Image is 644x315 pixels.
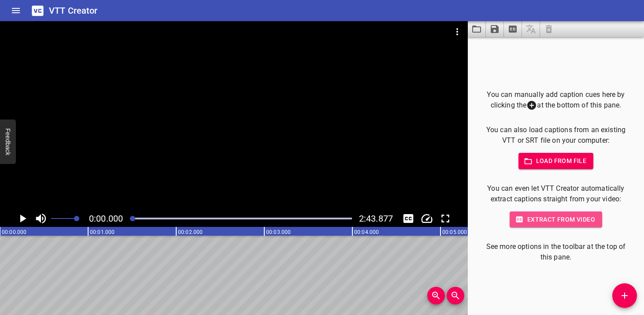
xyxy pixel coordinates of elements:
[400,210,417,227] div: Hide/Show Captions
[418,210,435,227] div: Playback Speed
[486,21,504,37] button: Save captions to file
[359,213,393,224] span: Video Duration
[400,210,417,227] button: Toggle captions
[507,24,518,34] svg: Extract captions from video
[526,156,587,167] span: Load from file
[504,21,522,37] button: Extract captions from video
[178,229,203,235] text: 00:02.000
[442,229,467,235] text: 00:05.000
[522,21,540,37] span: Add some captions below, then you can translate them.
[418,210,435,227] button: Change Playback Speed
[482,125,630,146] p: You can also load captions from an existing VTT or SRT file on your computer:
[482,241,630,263] p: See more options in the toolbar at the top of this pane.
[447,287,464,304] button: Zoom Out
[354,229,379,235] text: 00:04.000
[89,213,123,224] span: Current Time
[2,229,26,235] text: 00:00.000
[468,21,486,37] button: Load captions from file
[130,218,352,219] div: Play progress
[517,214,595,225] span: Extract from video
[489,24,500,34] svg: Save captions to file
[518,153,594,169] button: Load from file
[74,216,79,221] span: Set video volume
[33,210,49,227] button: Toggle mute
[427,287,445,304] button: Zoom In
[482,183,630,204] p: You can even let VTT Creator automatically extract captions straight from your video:
[90,229,115,235] text: 00:01.000
[437,210,454,227] div: Toggle Full Screen
[14,210,31,227] button: Play/Pause
[510,211,602,228] button: Extract from video
[447,21,468,42] button: Video Options
[612,283,637,308] button: Add Cue
[437,210,454,227] button: Toggle fullscreen
[482,89,630,111] p: You can manually add caption cues here by clicking the at the bottom of this pane.
[49,4,98,18] h6: VTT Creator
[471,24,482,34] svg: Load captions from file
[266,229,291,235] text: 00:03.000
